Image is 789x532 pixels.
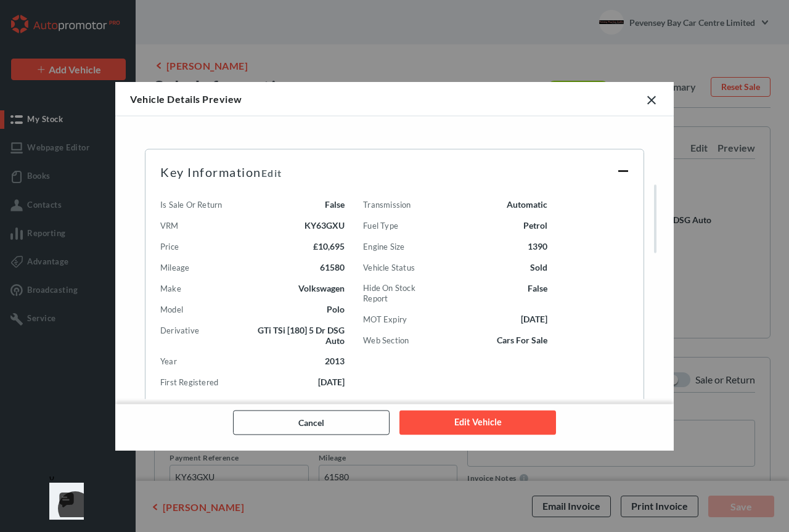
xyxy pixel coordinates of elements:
[399,410,556,435] a: Edit Vehicle
[130,93,242,105] div: Vehicle Details Preview
[233,410,390,435] a: Cancel
[43,477,96,530] iframe: Front Chat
